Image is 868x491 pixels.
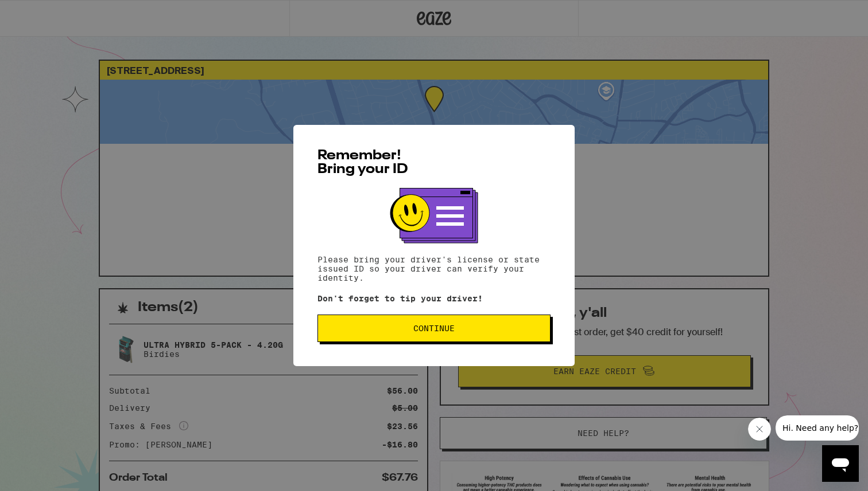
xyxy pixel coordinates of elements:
button: Continue [317,315,551,342]
iframe: Close message [748,418,771,441]
p: Don't forget to tip your driver! [317,294,551,303]
p: Please bring your driver's license or state issued ID so your driver can verify your identity. [317,255,551,282]
iframe: Button to launch messaging window [822,445,859,482]
iframe: Message from company [776,415,859,441]
span: Remember! Bring your ID [317,149,408,176]
span: Continue [413,324,455,332]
